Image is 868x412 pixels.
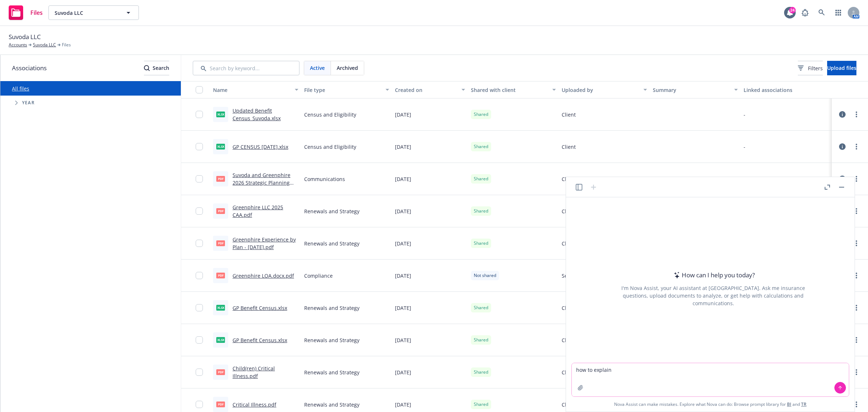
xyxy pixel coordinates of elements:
div: I'm Nova Assist, your AI assistant at [GEOGRAPHIC_DATA]. Ask me insurance questions, upload docum... [612,284,815,307]
a: GP Benefit Census.xlsx [233,304,287,311]
textarea: how to explain [572,363,849,396]
span: xlsx [216,144,225,149]
a: Greenphire Experience by Plan - [DATE].pdf [233,236,296,251]
span: [DATE] [395,336,411,344]
span: [DATE] [395,143,411,151]
a: more [852,271,861,280]
div: File type [304,86,382,94]
span: Archived [337,64,358,72]
span: Renewals and Strategy [304,369,359,376]
span: pdf [216,273,225,278]
span: Client [562,369,576,376]
span: Client [562,304,576,312]
input: Toggle Row Selected [196,207,203,215]
div: How can I help you today? [672,270,755,280]
a: GP Benefit Census.xlsx [233,337,287,344]
a: more [852,239,861,248]
input: Toggle Row Selected [196,111,203,118]
span: Shared [474,401,488,408]
span: [DATE] [395,272,411,279]
span: [DATE] [395,401,411,408]
div: Uploaded by [562,86,639,94]
span: Shared [474,337,488,343]
div: Shared with client [471,86,548,94]
span: pdf [216,402,225,407]
input: Toggle Row Selected [196,240,203,247]
svg: Search [144,65,150,71]
button: Name [210,81,301,98]
div: - [744,111,745,118]
span: Files [30,10,43,16]
button: Uploaded by [559,81,650,98]
a: Child(ren) Critical Illness.pdf [233,365,275,379]
a: Greenphire LLC 2025 CAA.pdf [233,204,283,218]
input: Toggle Row Selected [196,304,203,311]
a: GP CENSUS [DATE].xlsx [233,143,288,150]
button: SearchSearch [144,61,169,75]
a: Switch app [831,5,846,20]
span: Nova Assist can make mistakes. Explore what Nova can do: Browse prompt library for and [614,397,807,412]
span: [DATE] [395,304,411,312]
span: Year [22,101,35,105]
span: Not shared [474,272,496,279]
span: Shared [474,143,488,150]
span: [DATE] [395,111,411,118]
input: Toggle Row Selected [196,143,203,150]
a: TR [801,401,807,407]
button: Summary [650,81,741,98]
span: Compliance [304,272,333,279]
span: xlsx [216,112,225,117]
span: [DATE] [395,207,411,215]
a: Accounts [9,42,27,48]
span: Client [562,143,576,151]
span: Renewals and Strategy [304,336,359,344]
span: [DATE] [395,175,411,183]
a: more [852,110,861,119]
input: Toggle Row Selected [196,401,203,408]
a: Report a Bug [798,5,812,20]
span: Census and Eligibility [304,111,356,118]
input: Toggle Row Selected [196,175,203,182]
button: Suvoda LLC [48,5,139,20]
a: BI [787,401,791,407]
span: Suvoda LLC [55,9,117,17]
span: pdf [216,240,225,246]
span: xlsx [216,337,225,342]
div: Created on [395,86,457,94]
div: Name [213,86,290,94]
input: Search by keyword... [193,61,299,75]
button: Upload files [827,61,856,75]
span: Servicing team [562,272,597,279]
span: pdf [216,208,225,214]
span: Communications [304,175,345,183]
span: Shared [474,111,488,118]
a: Suvoda LLC [33,42,56,48]
a: more [852,336,861,344]
button: Created on [392,81,468,98]
span: xlsx [216,305,225,310]
a: more [852,175,861,183]
span: Client [562,111,576,118]
span: Client [562,175,576,183]
span: Renewals and Strategy [304,240,359,247]
span: Census and Eligibility [304,143,356,151]
span: Suvoda LLC [9,32,41,42]
a: Critical Illness.pdf [233,401,276,408]
span: Active [310,64,325,72]
div: Linked associations [744,86,829,94]
span: Associations [12,63,47,73]
span: [DATE] [395,240,411,247]
span: Upload files [827,64,856,71]
span: pdf [216,176,225,181]
span: Shared [474,304,488,311]
span: Shared [474,369,488,375]
a: Updated Benefit Census_Suvoda.xlsx [233,107,281,122]
div: - [744,143,745,151]
div: Tree Example [0,96,181,110]
a: more [852,142,861,151]
span: Shared [474,176,488,182]
input: Toggle Row Selected [196,336,203,344]
a: more [852,368,861,377]
a: more [852,400,861,409]
a: more [852,303,861,312]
